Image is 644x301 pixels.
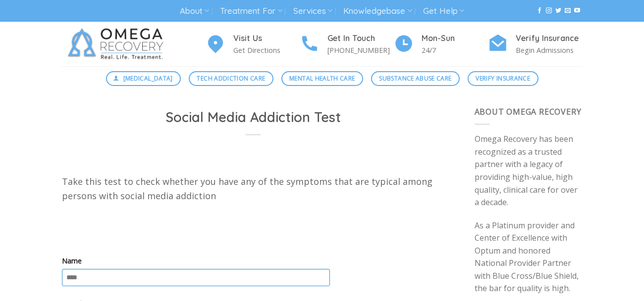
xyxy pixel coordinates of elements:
[327,32,394,45] h4: Get In Touch
[422,32,488,45] h4: Mon-Sun
[62,174,445,203] p: Take this test to check whether you have any of the symptoms that are typical among persons with ...
[379,74,451,83] span: Substance Abuse Care
[62,22,173,66] img: Omega Recovery
[537,7,542,14] a: Follow on Facebook
[106,71,181,86] a: [MEDICAL_DATA]
[62,255,445,266] label: Name
[327,44,394,56] p: [PHONE_NUMBER]
[423,2,464,20] a: Get Help
[343,2,412,20] a: Knowledgebase
[197,74,265,83] span: Tech Addiction Care
[233,32,300,45] h4: Visit Us
[220,2,282,20] a: Treatment For
[475,106,582,117] span: About Omega Recovery
[468,71,538,86] a: Verify Insurance
[555,7,561,14] a: Follow on Twitter
[476,74,530,83] span: Verify Insurance
[565,7,571,14] a: Send us an email
[189,71,273,86] a: Tech Addiction Care
[475,133,583,209] p: Omega Recovery has been recognized as a trusted partner with a legacy of providing high-value, hi...
[233,44,300,56] p: Get Directions
[546,7,552,14] a: Follow on Instagram
[371,71,460,86] a: Substance Abuse Care
[206,32,300,56] a: Visit Us Get Directions
[488,32,582,56] a: Verify Insurance Begin Admissions
[289,74,355,83] span: Mental Health Care
[74,109,433,126] h1: Social Media Addiction Test
[516,44,582,56] p: Begin Admissions
[516,32,582,45] h4: Verify Insurance
[293,2,332,20] a: Services
[574,7,580,14] a: Follow on YouTube
[123,74,173,83] span: [MEDICAL_DATA]
[422,44,488,56] p: 24/7
[281,71,363,86] a: Mental Health Care
[180,2,209,20] a: About
[300,32,394,56] a: Get In Touch [PHONE_NUMBER]
[475,219,583,296] p: As a Platinum provider and Center of Excellence with Optum and honored National Provider Partner ...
